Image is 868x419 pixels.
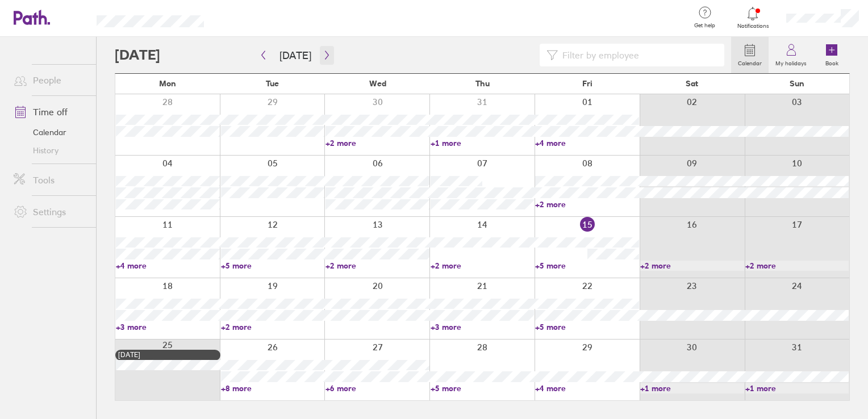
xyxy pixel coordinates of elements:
[745,383,849,393] a: +1 more
[5,141,96,160] a: History
[116,322,220,332] a: +3 more
[535,383,639,393] a: +4 more
[813,37,850,73] a: Book
[221,322,325,332] a: +2 more
[769,37,813,73] a: My holidays
[475,79,490,88] span: Thu
[640,383,744,393] a: +1 more
[325,383,429,393] a: +6 more
[369,79,386,88] span: Wed
[686,79,698,88] span: Sat
[5,100,96,123] a: Time off
[431,261,535,271] a: +2 more
[221,261,325,271] a: +5 more
[5,169,96,191] a: Tools
[266,79,279,88] span: Tue
[735,23,771,30] span: Notifications
[431,383,535,393] a: +5 more
[159,79,176,88] span: Mon
[118,351,218,359] div: [DATE]
[745,261,849,271] a: +2 more
[731,37,769,73] a: Calendar
[640,261,744,271] a: +2 more
[686,22,723,29] span: Get help
[790,79,804,88] span: Sun
[535,261,639,271] a: +5 more
[431,138,535,148] a: +1 more
[535,199,639,209] a: +2 more
[535,322,639,332] a: +5 more
[582,79,592,88] span: Fri
[735,6,771,30] a: Notifications
[431,322,535,332] a: +3 more
[819,57,845,67] label: Book
[325,261,429,271] a: +2 more
[5,200,96,223] a: Settings
[769,57,813,67] label: My holidays
[270,46,320,65] button: [DATE]
[731,57,769,67] label: Calendar
[116,261,220,271] a: +4 more
[5,123,96,141] a: Calendar
[325,138,429,148] a: +2 more
[5,69,96,91] a: People
[558,44,718,66] input: Filter by employee
[221,383,325,393] a: +8 more
[535,138,639,148] a: +4 more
